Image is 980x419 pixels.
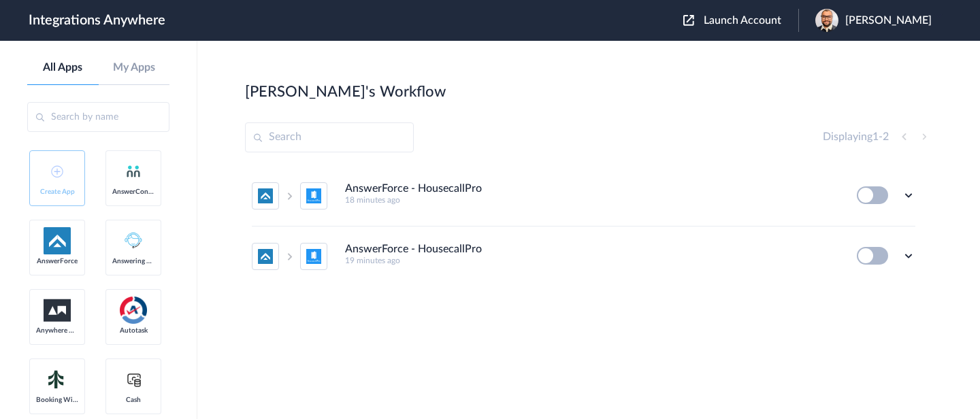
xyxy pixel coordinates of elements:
[120,297,147,324] img: autotask.png
[883,131,889,142] span: 2
[245,83,446,101] h2: [PERSON_NAME]'s Workflow
[36,396,78,404] span: Booking Widget
[44,367,71,392] img: Setmore_Logo.svg
[112,326,154,335] span: Autotask
[27,102,169,132] input: Search by name
[36,326,78,335] span: Anywhere Works
[99,61,170,74] a: My Apps
[845,14,932,27] span: [PERSON_NAME]
[683,14,798,27] button: Launch Account
[112,257,154,265] span: Answering Service
[872,131,879,142] span: 1
[345,256,838,265] h5: 19 minutes ago
[112,396,154,404] span: Cash
[704,15,781,26] span: Launch Account
[683,15,694,26] img: launch-acct-icon.svg
[815,9,838,32] img: pxl-20231231-094529221-2.jpg
[27,61,99,74] a: All Apps
[112,188,154,196] span: AnswerConnect
[345,182,482,195] h4: AnswerForce - HousecallPro
[245,122,414,152] input: Search
[44,227,71,254] img: af-app-logo.svg
[125,371,142,388] img: cash-logo.svg
[120,227,147,254] img: Answering_service.png
[345,243,482,256] h4: AnswerForce - HousecallPro
[36,257,78,265] span: AnswerForce
[823,131,889,144] h4: Displaying -
[44,299,71,322] img: aww.png
[36,188,78,196] span: Create App
[29,12,165,29] h1: Integrations Anywhere
[51,165,63,178] img: add-icon.svg
[125,163,142,180] img: answerconnect-logo.svg
[345,195,838,205] h5: 18 minutes ago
